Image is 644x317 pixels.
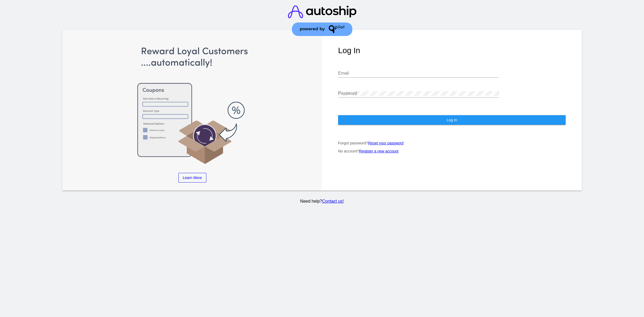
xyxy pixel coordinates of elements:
[79,46,306,165] img: Apply Coupons Automatically to Scheduled Orders with QPilot
[61,199,583,204] p: Need help?
[447,118,457,122] span: Log In
[338,115,566,125] button: Log In
[322,199,344,203] a: Contact us!
[178,173,206,183] a: Learn More
[183,176,202,180] span: Learn More
[368,141,404,145] a: Reset your password
[338,149,566,153] p: No account?
[338,71,499,76] input: Email
[359,149,398,153] a: Register a new account
[338,141,566,145] p: Forgot password?
[338,46,566,55] h1: Log In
